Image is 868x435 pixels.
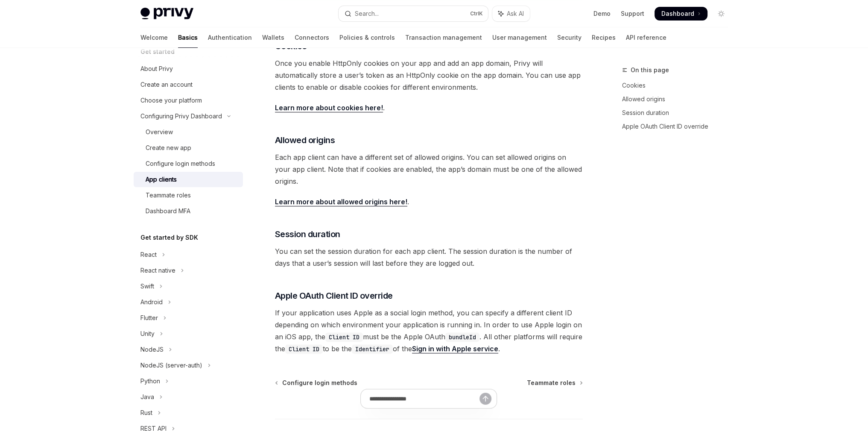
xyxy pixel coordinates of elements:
a: Wallets [262,27,284,48]
button: Toggle Configuring Privy Dashboard section [134,109,243,124]
span: On this page [631,65,669,75]
span: You can set the session duration for each app client. The session duration is the number of days ... [275,245,583,269]
a: About Privy [134,61,243,76]
button: Toggle React native section [134,263,243,278]
span: If your application uses Apple as a social login method, you can specify a different client ID de... [275,307,583,355]
button: Open search [339,6,488,21]
button: Toggle NodeJS (server-auth) section [134,358,243,373]
div: About Privy [140,64,173,74]
a: Connectors [295,27,329,48]
a: Choose your platform [134,93,243,108]
button: Toggle Swift section [134,279,243,294]
a: Transaction management [405,27,482,48]
code: bundleId [445,332,479,342]
span: . [275,196,583,208]
code: Client ID [285,344,323,354]
span: Apple OAuth Client ID override [275,290,393,302]
button: Toggle Rust section [134,405,243,420]
img: light logo [140,8,193,20]
span: Ctrl K [470,10,483,17]
a: Cookies [622,79,735,92]
a: Welcome [140,27,168,48]
button: Toggle Java section [134,389,243,405]
div: Teammate roles [146,190,191,200]
a: Authentication [208,27,252,48]
button: Toggle NodeJS section [134,342,243,357]
div: Configuring Privy Dashboard [140,111,222,121]
div: Configure login methods [146,159,215,169]
button: Toggle Unity section [134,326,243,341]
input: Ask a question... [369,389,479,408]
span: . [275,102,583,114]
div: NodeJS (server-auth) [140,360,202,370]
a: Dashboard [655,7,707,21]
a: Session duration [622,106,735,120]
div: Create an account [140,79,193,90]
div: Create new app [146,143,191,153]
div: App clients [146,174,177,185]
div: Unity [140,329,155,339]
span: Ask AI [507,9,524,18]
div: React native [140,265,175,276]
span: Once you enable HttpOnly cookies on your app and add an app domain, Privy will automatically stor... [275,57,583,93]
button: Toggle Python section [134,373,243,389]
a: Configure login methods [276,379,357,387]
a: Basics [178,27,198,48]
button: Toggle Flutter section [134,310,243,326]
a: User management [492,27,547,48]
div: Swift [140,281,154,291]
a: Sign in with Apple service [412,344,498,353]
a: Learn more about cookies here! [275,103,383,112]
a: App clients [134,172,243,187]
div: Flutter [140,313,158,323]
button: Toggle assistant panel [492,6,530,21]
a: Policies & controls [339,27,395,48]
span: Dashboard [661,9,694,18]
a: Dashboard MFA [134,203,243,219]
div: Java [140,392,154,402]
button: Toggle Android section [134,294,243,310]
a: Configure login methods [134,156,243,171]
a: Demo [593,9,611,18]
a: Security [557,27,582,48]
span: Each app client can have a different set of allowed origins. You can set allowed origins on your ... [275,151,583,187]
div: Search... [355,9,379,19]
a: Allowed origins [622,92,735,106]
a: Apple OAuth Client ID override [622,120,735,133]
span: Session duration [275,228,340,240]
div: Dashboard MFA [146,206,190,216]
a: Teammate roles [527,379,582,387]
div: Android [140,297,163,307]
span: Allowed origins [275,134,335,146]
button: Send message [479,393,491,405]
a: Create new app [134,140,243,156]
div: Overview [146,127,173,137]
h5: Get started by SDK [140,232,198,243]
a: Recipes [592,27,616,48]
div: Rust [140,408,152,418]
button: Toggle dark mode [714,7,728,21]
a: Teammate roles [134,188,243,203]
span: Teammate roles [527,379,576,387]
a: Learn more about allowed origins here! [275,197,407,206]
a: Create an account [134,77,243,92]
a: Overview [134,124,243,140]
div: NodeJS [140,344,164,355]
code: Client ID [325,332,363,342]
div: REST API [140,423,167,434]
div: Python [140,376,160,386]
code: Identifier [352,344,393,354]
a: API reference [626,27,666,48]
a: Support [621,9,644,18]
button: Toggle React section [134,247,243,262]
span: Configure login methods [282,379,357,387]
div: Choose your platform [140,95,202,106]
div: React [140,250,157,260]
